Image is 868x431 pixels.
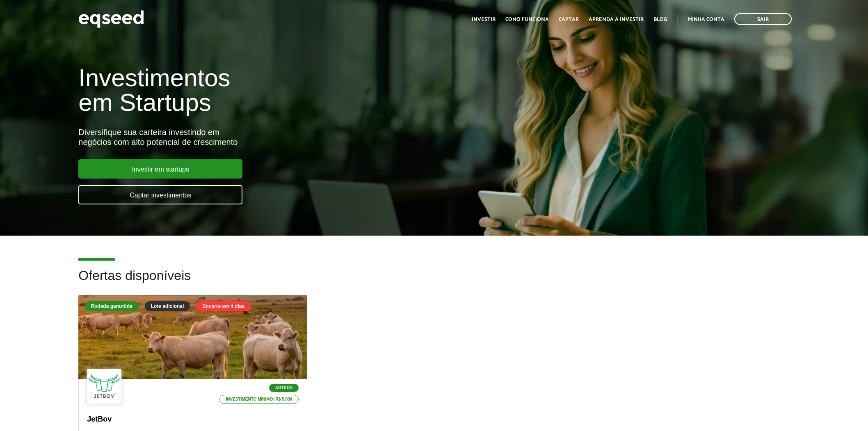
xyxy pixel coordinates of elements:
a: Captar investimentos [78,185,242,204]
p: Investimento mínimo: R$ 5.000 [219,395,299,404]
p: Agtech [269,384,299,392]
a: Aprenda a investir [589,17,644,22]
a: Como funciona [505,17,549,22]
h2: Ofertas disponíveis [78,268,789,295]
div: Encerra em 4 dias [196,301,251,311]
a: Captar [559,17,579,22]
a: Minha conta [688,17,724,22]
div: Rodada garantida [85,301,138,311]
a: Blog [653,17,667,22]
h1: Investimentos em Startups [78,66,500,115]
img: EqSeed [78,8,144,30]
a: Investir em startups [78,159,242,179]
a: Investir [472,17,496,22]
div: Lote adicional [145,301,190,311]
p: JetBov [87,415,299,424]
div: Diversifique sua carteira investindo em negócios com alto potencial de crescimento [78,127,500,147]
a: Sair [734,13,792,25]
